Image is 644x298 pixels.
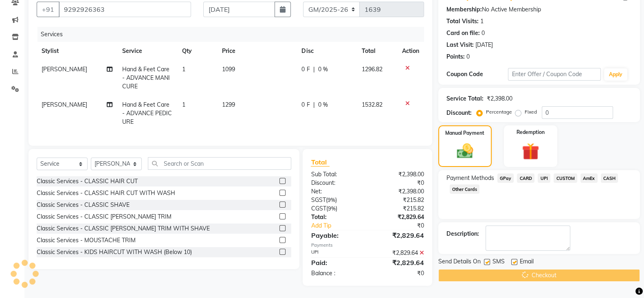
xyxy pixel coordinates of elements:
[367,187,430,196] div: ₹2,398.00
[446,29,480,37] div: Card on file:
[37,189,175,197] div: Classic Services - CLASSIC HAIR CUT WITH WASH
[397,42,424,60] th: Action
[554,173,577,183] span: CUSTOM
[37,201,130,209] div: Classic Services - CLASSIC SHAVE
[305,196,367,204] div: ( )
[217,42,297,60] th: Price
[318,65,327,74] span: 0 %
[580,173,598,183] span: AmEx
[37,42,117,60] th: Stylist
[42,101,87,108] span: [PERSON_NAME]
[311,158,330,167] span: Total
[37,2,59,17] button: +91
[538,173,550,183] span: UPI
[222,66,235,73] span: 1099
[452,142,478,160] img: _cash.svg
[492,257,505,267] span: SMS
[367,213,430,221] div: ₹2,829.64
[305,249,367,257] div: UPI
[305,269,367,278] div: Balance :
[517,129,545,136] label: Redemption
[361,101,382,108] span: 1532.82
[122,101,172,125] span: Hand & Feet Care - ADVANCE PEDICURE
[445,129,484,137] label: Manual Payment
[446,17,479,26] div: Total Visits:
[305,213,367,221] div: Total:
[305,258,367,267] div: Paid:
[305,170,367,179] div: Sub Total:
[148,157,291,170] input: Search or Scan
[177,42,217,60] th: Qty
[297,42,356,60] th: Disc
[301,65,310,74] span: 0 F
[301,101,310,109] span: 0 F
[475,41,493,49] div: [DATE]
[327,205,335,212] span: 9%
[42,66,87,73] span: [PERSON_NAME]
[122,66,170,90] span: Hand & Feet Care - ADVANCE MANICURE
[480,17,484,26] div: 1
[517,173,534,183] span: CARD
[446,94,484,103] div: Service Total:
[37,27,430,42] div: Services
[313,65,314,74] span: |
[520,257,534,267] span: Email
[367,258,430,267] div: ₹2,829.64
[487,94,512,103] div: ₹2,398.00
[450,184,480,194] span: Other Cards
[481,29,485,37] div: 0
[446,5,632,14] div: No Active Membership
[601,173,618,183] span: CASH
[367,179,430,187] div: ₹0
[438,257,481,267] span: Send Details On
[305,204,367,213] div: ( )
[367,170,430,179] div: ₹2,398.00
[446,53,465,61] div: Points:
[361,66,382,73] span: 1296.82
[466,53,470,61] div: 0
[305,179,367,187] div: Discount:
[311,242,424,249] div: Payments
[327,197,335,203] span: 9%
[318,101,327,109] span: 0 %
[367,269,430,278] div: ₹0
[446,109,472,117] div: Discount:
[37,213,171,221] div: Classic Services - CLASSIC [PERSON_NAME] TRIM
[305,230,367,240] div: Payable:
[378,221,430,230] div: ₹0
[446,5,482,14] div: Membership:
[222,101,235,108] span: 1299
[497,173,514,183] span: GPay
[367,204,430,213] div: ₹215.82
[37,248,192,256] div: Classic Services - KIDS HAIRCUT WITH WASH (Below 10)
[486,108,512,116] label: Percentage
[517,141,544,162] img: _gift.svg
[117,42,177,60] th: Service
[37,224,210,233] div: Classic Services - CLASSIC [PERSON_NAME] TRIM WITH SHAVE
[367,249,430,257] div: ₹2,829.64
[446,70,508,79] div: Coupon Code
[311,205,326,212] span: CGST
[356,42,397,60] th: Total
[446,41,474,49] div: Last Visit:
[182,101,185,108] span: 1
[604,68,627,81] button: Apply
[525,108,537,116] label: Fixed
[508,68,601,81] input: Enter Offer / Coupon Code
[305,187,367,196] div: Net:
[37,236,136,245] div: Classic Services - MOUSTACHE TRIM
[367,196,430,204] div: ₹215.82
[59,2,191,17] input: Search by Name/Mobile/Email/Code
[182,66,185,73] span: 1
[446,230,479,238] div: Description:
[305,221,378,230] a: Add Tip
[311,196,325,204] span: SGST
[446,174,494,182] span: Payment Methods
[367,230,430,240] div: ₹2,829.64
[313,101,314,109] span: |
[37,177,138,186] div: Classic Services - CLASSIC HAIR CUT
